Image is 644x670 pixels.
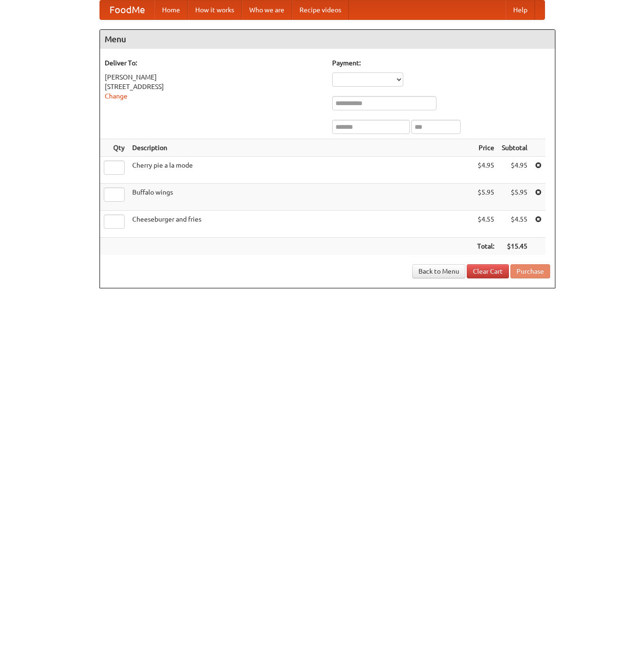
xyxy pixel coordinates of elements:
th: $15.45 [498,238,531,255]
td: $4.55 [498,211,531,238]
td: Cheeseburger and fries [128,211,473,238]
a: How it works [188,0,242,19]
a: Help [506,0,535,19]
a: Change [105,92,127,100]
td: Buffalo wings [128,184,473,211]
h5: Payment: [332,58,550,68]
td: $4.95 [498,157,531,184]
th: Description [128,139,473,157]
th: Qty [100,139,128,157]
a: FoodMe [100,0,154,19]
button: Purchase [510,264,550,278]
th: Subtotal [498,139,531,157]
h4: Menu [100,30,555,49]
td: $5.95 [498,184,531,211]
div: [PERSON_NAME] [105,72,323,82]
th: Total: [473,238,498,255]
a: Back to Menu [412,264,465,278]
h5: Deliver To: [105,58,323,68]
td: $5.95 [473,184,498,211]
td: Cherry pie a la mode [128,157,473,184]
a: Home [154,0,188,19]
a: Clear Cart [467,264,509,278]
td: $4.95 [473,157,498,184]
th: Price [473,139,498,157]
a: Who we are [242,0,292,19]
td: $4.55 [473,211,498,238]
a: Recipe videos [292,0,349,19]
div: [STREET_ADDRESS] [105,82,323,91]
